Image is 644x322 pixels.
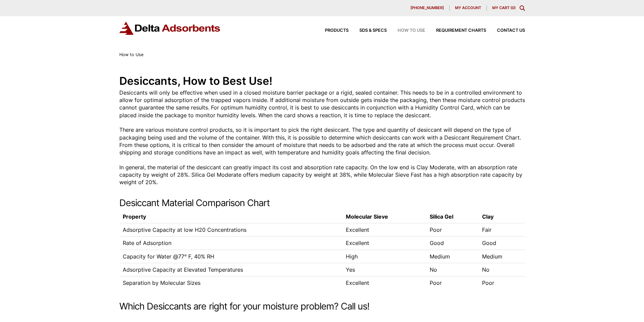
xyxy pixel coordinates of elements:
td: Excellent [342,237,426,250]
a: How to Use [387,28,425,33]
span: SDS & SPECS [359,28,387,33]
td: Poor [426,223,478,236]
td: Adsorptive Capacity at low H20 Concentrations [119,223,343,236]
span: 0 [512,5,514,10]
td: Capacity for Water @77° F, 40% RH [119,250,343,263]
td: High [342,250,426,263]
p: There are various moisture control products, so it is important to pick the right desiccant. The ... [119,126,525,156]
td: Fair [479,223,525,236]
td: No [426,263,478,276]
td: Rate of Adsorption [119,237,343,250]
a: [PHONE_NUMBER] [405,5,450,11]
td: Excellent [342,223,426,236]
img: Delta Adsorbents [119,22,221,35]
td: Yes [342,263,426,276]
h2: Desiccant Material Comparison Chart [119,198,525,209]
div: Toggle Modal Content [520,5,525,11]
td: Poor [426,276,478,290]
span: How to Use [398,28,425,33]
td: Adsorptive Capacity at Elevated Temperatures [119,263,343,276]
a: My account [450,5,487,11]
th: Property [119,210,343,223]
span: How to Use [119,52,143,57]
h2: Which Desiccants are right for your moisture problem? Call us! [119,301,525,312]
span: Contact Us [497,28,525,33]
a: Requirement Charts [425,28,486,33]
td: Good [426,237,478,250]
p: Desiccants will only be effective when used in a closed moisture barrier package or a rigid, seal... [119,89,525,119]
p: In general, the material of the desiccant can greatly impact its cost and absorption rate capacit... [119,164,525,186]
span: [PHONE_NUMBER] [410,6,444,10]
td: Medium [426,250,478,263]
a: My Cart (0) [492,5,516,10]
h1: Desiccants, How to Best Use! [119,74,525,89]
th: Molecular Sieve [342,210,426,223]
td: Separation by Molecular Sizes [119,276,343,290]
a: SDS & SPECS [349,28,387,33]
td: Excellent [342,276,426,290]
span: Requirement Charts [436,28,486,33]
th: Clay [479,210,525,223]
td: Good [479,237,525,250]
th: Silica Gel [426,210,478,223]
td: No [479,263,525,276]
a: Products [314,28,349,33]
span: Products [325,28,349,33]
span: My account [455,6,481,10]
td: Poor [479,276,525,290]
td: Medium [479,250,525,263]
a: Contact Us [486,28,525,33]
